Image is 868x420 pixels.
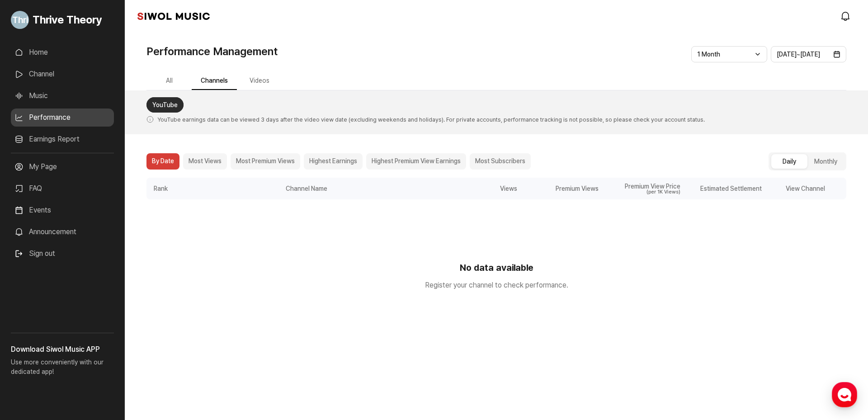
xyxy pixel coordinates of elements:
[175,178,438,199] div: Channel Name
[23,300,39,307] span: Home
[304,153,363,170] button: Highest Earnings
[11,344,114,355] h3: Download Siwol Music APP
[117,287,174,309] a: Settings
[697,51,720,58] span: 1 Month
[771,46,847,62] button: [DATE]~[DATE]
[604,183,680,189] div: Premium View Price
[771,154,807,169] button: Daily
[146,261,846,274] strong: No data available
[183,153,227,170] button: Most Views
[192,72,237,90] button: Channels
[366,153,466,170] button: Highest Premium View Earnings
[11,87,114,105] a: Music
[146,97,184,113] a: YouTube
[604,189,680,194] div: (per 1K Views)
[438,178,520,199] div: Views
[11,7,114,33] a: Go to My Profile
[146,153,179,170] button: By Date
[11,355,114,384] p: Use more conveniently with our dedicated app!
[470,153,531,170] button: Most Subscribers
[11,223,114,241] a: Announcement
[11,179,114,198] a: FAQ
[146,178,846,345] div: performance
[683,178,765,199] div: Estimated Settlement
[11,158,114,176] a: My Page
[11,43,114,61] a: Home
[146,43,278,60] h1: Performance Management
[11,65,114,83] a: Channel
[146,178,175,199] div: Rank
[837,7,855,25] a: modal.notifications
[231,153,300,170] button: Most Premium Views
[11,130,114,148] a: Earnings Report
[146,280,846,291] p: Register your channel to check performance.
[237,72,282,90] button: Videos
[807,154,844,169] button: Monthly
[134,300,156,307] span: Settings
[764,178,846,199] div: View Channel
[3,287,60,309] a: Home
[33,12,102,28] span: Thrive Theory
[11,245,59,263] button: Sign out
[11,109,114,127] a: Performance
[520,178,602,199] div: Premium Views
[777,51,820,58] span: [DATE] ~ [DATE]
[146,72,192,90] button: All
[60,287,117,309] a: Messages
[75,301,102,308] span: Messages
[146,110,846,125] p: YouTube earnings data can be viewed 3 days after the video view date (excluding weekends and holi...
[11,201,114,219] a: Events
